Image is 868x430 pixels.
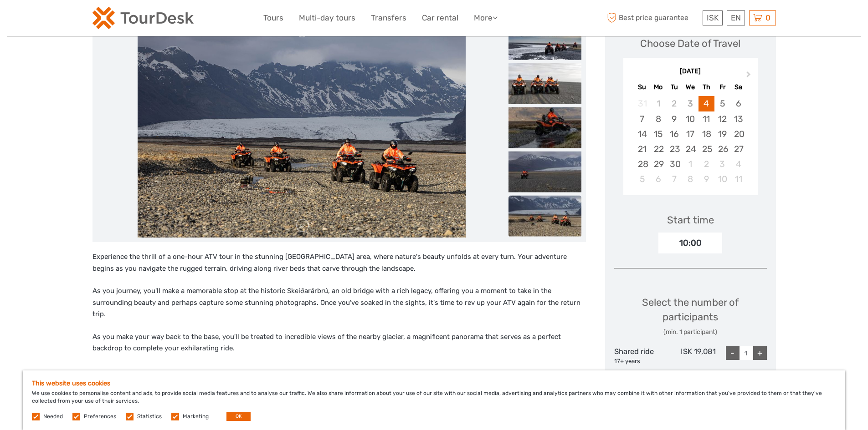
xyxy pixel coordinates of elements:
[666,81,682,93] div: Tu
[634,172,650,187] div: Choose Sunday, October 5th, 2025
[634,81,650,93] div: Su
[640,36,740,51] div: Choose Date of Travel
[714,157,730,172] div: Choose Friday, October 3rd, 2025
[650,172,666,187] div: Choose Monday, October 6th, 2025
[650,157,666,172] div: Choose Monday, September 29th, 2025
[730,157,746,172] div: Choose Saturday, October 4th, 2025
[650,126,666,142] div: Choose Monday, September 15th, 2025
[84,413,116,420] label: Preferences
[614,346,665,365] div: Shared ride
[707,13,719,22] span: ISK
[226,412,251,421] button: OK
[634,157,650,172] div: Choose Sunday, September 28th, 2025
[682,81,698,93] div: We
[32,379,836,387] h5: This website uses cookies
[665,346,716,365] div: ISK 19,081
[666,172,682,187] div: Choose Tuesday, October 7th, 2025
[92,331,586,354] p: As you make your way back to the base, you'll be treated to incredible views of the nearby glacie...
[105,14,116,25] button: Open LiveChat chat widget
[699,96,714,111] div: Choose Thursday, September 4th, 2025
[263,11,283,25] a: Tours
[714,142,730,157] div: Choose Friday, September 26th, 2025
[658,233,722,253] div: 10:00
[699,81,714,93] div: Th
[137,413,162,420] label: Statistics
[508,196,581,237] img: a85a1193c71d4822b8d737f4165eb14c_slider_thumbnail.jpeg
[714,111,730,126] div: Choose Friday, September 12th, 2025
[726,346,740,360] div: -
[727,10,745,25] div: EN
[138,19,466,238] img: a85a1193c71d4822b8d737f4165eb14c_main_slider.jpeg
[699,172,714,187] div: Choose Thursday, October 9th, 2025
[92,285,586,320] p: As you journey, you'll make a memorable stop at the historic Skeiðarárbrú, an old bridge with a r...
[714,81,730,93] div: Fr
[183,413,209,420] label: Marketing
[474,11,498,25] a: More
[699,142,714,157] div: Choose Thursday, September 25th, 2025
[730,96,746,111] div: Choose Saturday, September 6th, 2025
[634,126,650,142] div: Choose Sunday, September 14th, 2025
[626,96,755,187] div: month 2025-09
[764,13,772,22] span: 0
[699,126,714,142] div: Choose Thursday, September 18th, 2025
[682,172,698,187] div: Choose Wednesday, October 8th, 2025
[666,126,682,142] div: Choose Tuesday, September 16th, 2025
[666,111,682,126] div: Choose Tuesday, September 9th, 2025
[730,111,746,126] div: Choose Saturday, September 13th, 2025
[666,142,682,157] div: Choose Tuesday, September 23rd, 2025
[742,69,757,84] button: Next Month
[753,346,767,360] div: +
[623,67,758,76] div: [DATE]
[614,295,767,337] div: Select the number of participants
[699,157,714,172] div: Choose Thursday, October 2nd, 2025
[666,96,682,111] div: Not available Tuesday, September 2nd, 2025
[371,11,406,25] a: Transfers
[714,172,730,187] div: Choose Friday, October 10th, 2025
[92,7,194,29] img: 120-15d4194f-c635-41b9-a512-a3cb382bfb57_logo_small.png
[682,126,698,142] div: Choose Wednesday, September 17th, 2025
[650,81,666,93] div: Mo
[682,142,698,157] div: Choose Wednesday, September 24th, 2025
[605,10,700,25] span: Best price guarantee
[650,111,666,126] div: Choose Monday, September 8th, 2025
[634,111,650,126] div: Choose Sunday, September 7th, 2025
[730,126,746,142] div: Choose Saturday, September 20th, 2025
[714,96,730,111] div: Choose Friday, September 5th, 2025
[299,11,355,25] a: Multi-day tours
[634,142,650,157] div: Choose Sunday, September 21st, 2025
[730,172,746,187] div: Choose Saturday, October 11th, 2025
[43,413,63,420] label: Needed
[650,96,666,111] div: Not available Monday, September 1st, 2025
[634,96,650,111] div: Not available Sunday, August 31st, 2025
[614,328,767,337] div: (min. 1 participant)
[92,251,586,274] p: Experience the thrill of a one-hour ATV tour in the stunning [GEOGRAPHIC_DATA] area, where nature...
[614,357,665,366] div: 17+ years
[508,152,581,192] img: e70dd0c600224c38b558fb958a23a4f7_slider_thumbnail.jpeg
[682,96,698,111] div: Not available Wednesday, September 3rd, 2025
[682,157,698,172] div: Choose Wednesday, October 1st, 2025
[13,16,103,23] p: We're away right now. Please check back later!
[23,370,845,430] div: We use cookies to personalise content and ads, to provide social media features and to analyse ou...
[422,11,458,25] a: Car rental
[508,19,581,60] img: de638b08280d410194e3a32c7bc1ad8b_slider_thumbnail.jpeg
[699,111,714,126] div: Choose Thursday, September 11th, 2025
[650,142,666,157] div: Choose Monday, September 22nd, 2025
[508,107,581,148] img: c26245ed3c8b4da1b22c49483bb4b7b2_slider_thumbnail.jpeg
[682,111,698,126] div: Choose Wednesday, September 10th, 2025
[730,142,746,157] div: Choose Saturday, September 27th, 2025
[508,63,581,104] img: 5d873085503343cfab12741c09737e59_slider_thumbnail.jpeg
[714,126,730,142] div: Choose Friday, September 19th, 2025
[667,213,714,227] div: Start time
[666,157,682,172] div: Choose Tuesday, September 30th, 2025
[730,81,746,93] div: Sa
